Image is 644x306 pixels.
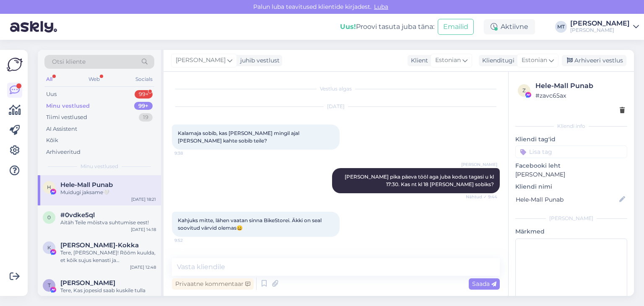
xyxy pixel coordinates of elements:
div: [PERSON_NAME] [515,215,627,222]
div: Klient [408,56,428,65]
div: Tere, [PERSON_NAME]! Rõõm kuulda, et kõik sujus kenasti ja [PERSON_NAME]. Soovime head kandmist! ... [60,249,156,264]
div: Muidugi jaksame🤍 [60,189,156,196]
span: Kahjuks mitte, lähen vaatan sinna BikeStorei. Äkki on seal soovitud värvid olemas😀 [178,217,323,231]
span: 0 [47,214,51,220]
span: [PERSON_NAME] [176,56,226,65]
div: AI Assistent [46,125,77,133]
div: [DATE] [172,103,500,110]
div: Web [87,74,101,85]
input: Lisa nimi [516,195,618,204]
div: Privaatne kommentaar [172,278,254,290]
span: #0vdke5ql [60,211,95,219]
span: Estonian [435,56,461,65]
span: 9:38 [174,150,206,156]
div: juhib vestlust [237,56,280,65]
span: Triin Simmulson [60,279,115,287]
span: Minu vestlused [80,163,118,170]
span: Nähtud ✓ 9:44 [466,194,497,200]
span: Otsi kliente [52,57,86,66]
div: Klienditugi [479,56,514,65]
span: Estonian [522,56,547,65]
div: MT [555,21,567,33]
div: # zavc65ax [535,91,625,100]
div: Uus [46,90,57,99]
div: 99+ [134,102,153,110]
span: Kadri Karula-Kokka [60,241,139,249]
p: Facebooki leht [515,161,627,170]
p: Kliendi tag'id [515,135,627,144]
span: Kalamaja sobib, kas [PERSON_NAME] mingil ajal [PERSON_NAME] kahte sobib teile? [178,130,301,144]
p: Märkmed [515,227,627,236]
div: Tiimi vestlused [46,113,87,122]
input: Lisa tag [515,145,627,158]
div: [PERSON_NAME] [570,27,630,34]
span: Hele-Mall Punab [60,181,113,189]
div: [DATE] 14:18 [131,226,156,233]
div: [PERSON_NAME] [570,20,630,27]
div: Proovi tasuta juba täna: [340,22,434,32]
div: Vestlus algas [172,85,500,93]
span: [PERSON_NAME] [461,161,497,168]
span: 9:52 [174,237,206,244]
div: [DATE] 12:48 [130,264,156,270]
div: Arhiveeritud [46,148,80,156]
div: 99+ [135,90,153,99]
span: [PERSON_NAME] pika päeva tööl aga juba kodus tagasi u kl 17:30. Kas nt kl 18 [PERSON_NAME] sobiks? [345,174,495,187]
span: K [47,244,51,251]
b: Uus! [340,23,356,31]
p: [PERSON_NAME] [515,170,627,179]
div: All [44,74,54,85]
span: Saada [472,280,496,288]
div: [DATE] 18:21 [131,196,156,202]
div: Minu vestlused [46,102,90,110]
div: Aktiivne [484,19,535,34]
div: Kliendi info [515,122,627,130]
div: Arhiveeri vestlus [562,55,626,66]
div: Tere, Kas jopesid saab kuskile tulla proovima ka? [60,287,156,302]
span: Luba [371,3,391,10]
div: Aitäh Teile mõistva suhtumise eest! [60,219,156,226]
div: Kõik [46,136,58,145]
button: Emailid [438,19,474,35]
span: T [48,282,51,288]
span: z [522,87,526,93]
p: Kliendi nimi [515,182,627,191]
img: Askly Logo [7,57,23,73]
div: Hele-Mall Punab [535,81,625,91]
div: 19 [139,113,153,122]
span: H [47,184,51,190]
a: [PERSON_NAME][PERSON_NAME] [570,20,639,34]
div: Socials [134,74,154,85]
